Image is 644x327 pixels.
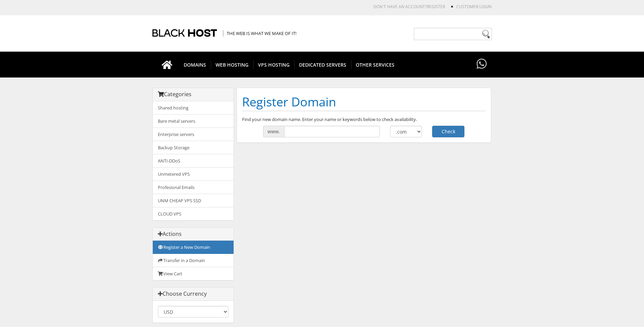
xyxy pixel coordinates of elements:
[158,291,228,297] h3: Choose Currency
[179,52,211,78] a: DOMAINS
[153,127,234,141] a: Enterprise servers
[153,207,234,220] a: CLOUD VPS
[153,101,234,115] a: Shared hosting
[153,241,234,254] a: Register a New Domain
[263,126,284,137] span: www.
[153,167,234,181] a: Unmetered VPS
[158,231,228,237] h3: Actions
[432,126,464,137] button: Check
[155,52,179,78] a: Go to homepage
[456,4,492,10] a: Customer Login
[211,52,254,78] a: WEB HOSTING
[363,4,445,10] li: Don't have an account?
[253,60,295,69] span: VPS HOSTING
[351,52,399,78] a: OTHER SERVICES
[153,141,234,154] a: Backup Storage
[153,267,234,280] a: View Cart
[223,30,296,36] span: The Web is what we make of it!
[153,154,234,168] a: ANTI-DDoS
[294,52,351,78] a: DEDICATED SERVERS
[153,254,234,267] a: Transfer in a Domain
[351,60,399,69] span: OTHER SERVICES
[211,60,254,69] span: WEB HOSTING
[153,180,234,194] a: Profesional Emails
[242,116,486,122] p: Find your new domain name. Enter your name or keywords below to check availability.
[242,93,486,111] h1: Register Domain
[153,194,234,207] a: UNM CHEAP VPS SSD
[475,52,489,77] a: Have questions?
[153,114,234,128] a: Bare metal servers
[427,4,445,10] a: REGISTER
[294,60,351,69] span: DEDICATED SERVERS
[253,52,295,78] a: VPS HOSTING
[179,60,211,69] span: DOMAINS
[158,91,228,98] h3: Categories
[414,28,492,40] input: Need help?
